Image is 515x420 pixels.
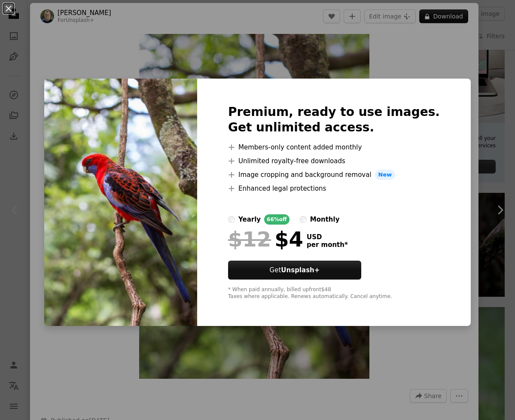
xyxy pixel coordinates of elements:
[238,214,261,225] div: yearly
[228,142,440,152] li: Members-only content added monthly
[228,216,235,223] input: yearly66%off
[228,104,440,135] h2: Premium, ready to use images. Get unlimited access.
[228,156,440,166] li: Unlimited royalty-free downloads
[300,216,307,223] input: monthly
[228,228,303,250] div: $4
[228,286,440,300] div: * When paid annually, billed upfront $48 Taxes where applicable. Renews automatically. Cancel any...
[228,261,361,280] button: GetUnsplash+
[307,241,348,249] span: per month *
[228,170,440,180] li: Image cropping and background removal
[310,214,340,225] div: monthly
[228,228,271,250] span: $12
[264,214,289,225] div: 66% off
[228,183,440,194] li: Enhanced legal protections
[375,170,396,180] span: New
[307,233,348,241] span: USD
[281,266,320,274] strong: Unsplash+
[44,79,197,326] img: premium_photo-1666777247125-c8915ef41287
